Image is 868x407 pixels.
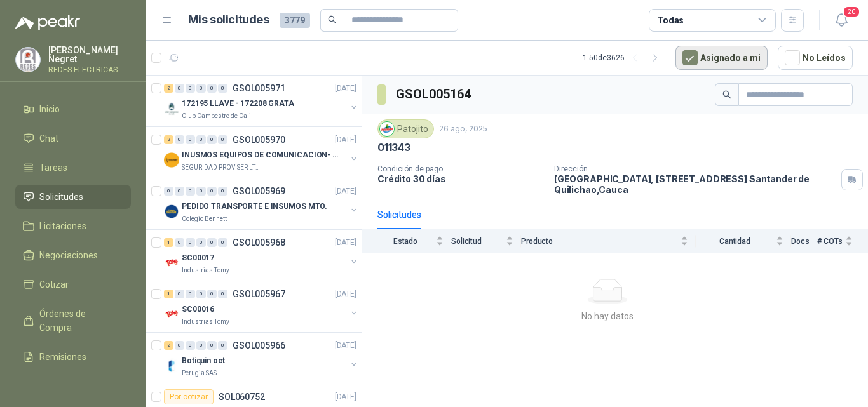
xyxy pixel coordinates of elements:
[335,340,356,352] p: [DATE]
[182,368,217,378] p: Perugia SAS
[15,185,131,209] a: Solicitudes
[207,341,217,350] div: 0
[335,134,356,146] p: [DATE]
[182,265,229,276] p: Industrias Tomy
[186,187,195,196] div: 0
[583,48,665,68] div: 1 - 50 de 3626
[218,135,227,144] div: 0
[367,309,848,323] div: No hay datos
[196,135,206,144] div: 0
[175,187,184,196] div: 0
[15,126,131,150] a: Chat
[164,389,214,404] div: Por cotizar
[164,84,173,93] div: 2
[218,84,227,93] div: 0
[207,238,217,247] div: 0
[186,341,195,350] div: 0
[335,185,356,197] p: [DATE]
[196,341,206,350] div: 0
[219,392,265,401] p: SOL060752
[39,131,58,145] span: Chat
[164,81,359,121] a: 2 0 0 0 0 0 GSOL005971[DATE] Company Logo172195 LLAVE - 172208 GRATAClub Campestre de Cali
[48,66,131,74] p: REDES ELECTRICAS
[280,13,310,28] span: 3779
[164,341,173,350] div: 2
[164,204,179,219] img: Company Logo
[233,187,285,196] p: GSOL005969
[817,229,868,253] th: # COTs
[207,290,217,298] div: 0
[39,190,83,204] span: Solicitudes
[175,84,184,93] div: 0
[328,15,337,24] span: search
[182,304,214,316] p: SC00016
[451,237,503,246] span: Solicitud
[196,290,206,298] div: 0
[843,6,860,18] span: 20
[233,238,285,247] p: GSOL005968
[196,187,206,196] div: 0
[207,187,217,196] div: 0
[16,48,40,72] img: Company Logo
[188,11,269,29] h1: Mis solicitudes
[15,214,131,238] a: Licitaciones
[186,135,195,144] div: 0
[377,173,544,184] p: Crédito 30 días
[439,123,487,135] p: 26 ago, 2025
[830,9,853,32] button: 20
[164,338,359,378] a: 2 0 0 0 0 0 GSOL005966[DATE] Company LogoBotiquin octPerugia SAS
[521,229,696,253] th: Producto
[362,229,451,253] th: Estado
[554,173,836,195] p: [GEOGRAPHIC_DATA], [STREET_ADDRESS] Santander de Quilichao , Cauca
[15,243,131,267] a: Negociaciones
[696,237,773,246] span: Cantidad
[182,111,251,121] p: Club Campestre de Cali
[521,237,678,246] span: Producto
[377,164,544,173] p: Condición de pago
[164,183,359,224] a: 0 0 0 0 0 0 GSOL005969[DATE] Company LogoPEDIDO TRANSPORTE E INSUMOS MTO.Colegio Bennett
[675,46,768,70] button: Asignado a mi
[164,358,179,373] img: Company Logo
[657,13,684,27] div: Todas
[377,119,434,138] div: Patojito
[15,374,131,398] a: Configuración
[39,102,60,116] span: Inicio
[164,135,173,144] div: 2
[15,345,131,369] a: Remisiones
[335,288,356,300] p: [DATE]
[218,187,227,196] div: 0
[164,286,359,327] a: 1 0 0 0 0 0 GSOL005967[DATE] Company LogoSC00016Industrias Tomy
[39,277,69,291] span: Cotizar
[175,290,184,298] div: 0
[39,161,67,175] span: Tareas
[182,355,225,367] p: Botiquin oct
[182,149,340,161] p: INUSMOS EQUIPOS DE COMUNICACION- DGP 8550
[196,84,206,93] div: 0
[335,237,356,249] p: [DATE]
[377,208,421,222] div: Solicitudes
[186,290,195,298] div: 0
[15,272,131,297] a: Cotizar
[218,238,227,247] div: 0
[164,307,179,322] img: Company Logo
[175,238,184,247] div: 0
[186,238,195,247] div: 0
[164,290,173,298] div: 1
[15,302,131,340] a: Órdenes de Compra
[182,98,294,110] p: 172195 LLAVE - 172208 GRATA
[164,152,179,168] img: Company Logo
[164,187,173,196] div: 0
[207,135,217,144] div: 0
[164,255,179,270] img: Company Logo
[182,163,262,173] p: SEGURIDAD PROVISER LTDA
[39,350,86,364] span: Remisiones
[451,229,521,253] th: Solicitud
[396,84,473,104] h3: GSOL005164
[817,237,843,246] span: # COTs
[554,164,836,173] p: Dirección
[335,83,356,95] p: [DATE]
[233,84,285,93] p: GSOL005971
[164,238,173,247] div: 1
[164,132,359,173] a: 2 0 0 0 0 0 GSOL005970[DATE] Company LogoINUSMOS EQUIPOS DE COMUNICACION- DGP 8550SEGURIDAD PROVI...
[186,84,195,93] div: 0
